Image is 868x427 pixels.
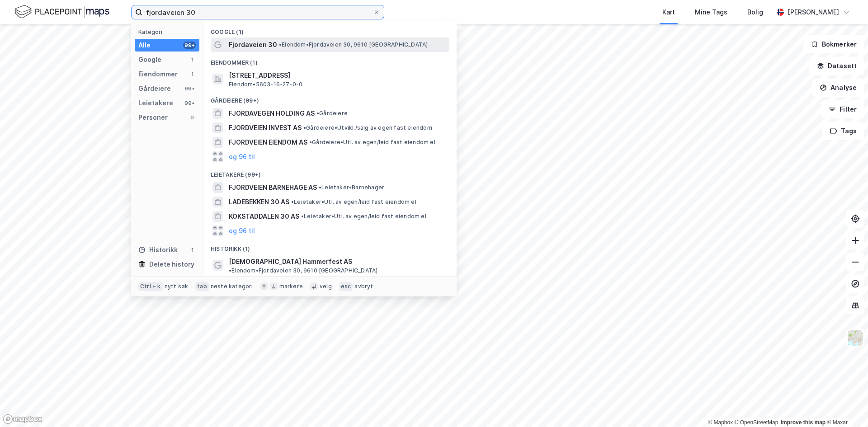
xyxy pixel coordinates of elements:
[229,151,255,162] button: og 96 til
[203,90,457,106] div: Gårdeiere (99+)
[229,108,315,119] span: FJORDAVEGEN HOLDING AS
[279,41,282,48] span: •
[229,70,446,81] span: [STREET_ADDRESS]
[301,213,304,220] span: •
[319,184,321,191] span: •
[142,5,373,19] input: Søk på adresse, matrikkel, gårdeiere, leietakere eller personer
[229,39,277,50] span: Fjordaveien 30
[339,282,353,291] div: esc
[788,7,839,18] div: [PERSON_NAME]
[183,85,196,92] div: 99+
[229,256,352,267] span: [DEMOGRAPHIC_DATA] Hammerfest AS
[211,283,253,290] div: neste kategori
[708,419,733,426] a: Mapbox
[229,267,231,274] span: •
[291,198,418,206] span: Leietaker • Utl. av egen/leid fast eiendom el.
[229,211,299,222] span: KOKSTADDALEN 30 AS
[279,283,303,290] div: markere
[189,114,196,121] div: 0
[229,182,317,193] span: FJORDVEIEN BARNEHAGE AS
[138,112,168,123] div: Personer
[203,21,457,38] div: Google (1)
[3,414,42,424] a: Mapbox homepage
[165,283,189,290] div: nytt søk
[695,7,727,18] div: Mine Tags
[229,122,302,133] span: FJORDVEIEN INVEST AS
[138,98,173,108] div: Leietakere
[821,100,864,118] button: Filter
[301,213,428,220] span: Leietaker • Utl. av egen/leid fast eiendom el.
[229,225,255,236] button: og 96 til
[183,42,196,49] div: 99+
[823,384,868,427] iframe: Chat Widget
[138,54,161,65] div: Google
[138,69,178,80] div: Eiendommer
[195,282,209,291] div: tab
[309,139,312,145] span: •
[138,244,178,255] div: Historikk
[847,329,864,347] img: Z
[735,419,778,426] a: OpenStreetMap
[747,7,763,18] div: Bolig
[303,124,306,131] span: •
[316,110,319,117] span: •
[183,99,196,107] div: 99+
[203,238,457,254] div: Historikk (1)
[189,56,196,63] div: 1
[803,35,864,53] button: Bokmerker
[229,267,377,274] span: Eiendom • Fjordaveien 30, 9610 [GEOGRAPHIC_DATA]
[662,7,675,18] div: Kart
[320,283,332,290] div: velg
[138,83,171,94] div: Gårdeiere
[203,164,457,180] div: Leietakere (99+)
[781,419,826,426] a: Improve this map
[279,41,428,48] span: Eiendom • Fjordaveien 30, 9610 [GEOGRAPHIC_DATA]
[138,28,199,35] div: Kategori
[138,282,163,291] div: Ctrl + k
[354,283,373,290] div: avbryt
[809,57,864,75] button: Datasett
[316,110,348,117] span: Gårdeiere
[138,40,151,51] div: Alle
[812,79,864,97] button: Analyse
[291,198,294,205] span: •
[14,4,109,20] img: logo.f888ab2527a4732fd821a326f86c7f29.svg
[229,81,302,88] span: Eiendom • 5603-16-27-0-0
[303,124,432,131] span: Gårdeiere • Utvikl./salg av egen fast eiendom
[319,184,384,191] span: Leietaker • Barnehager
[189,70,196,78] div: 1
[229,197,289,207] span: LADEBEKKEN 30 AS
[189,246,196,253] div: 1
[822,122,864,140] button: Tags
[309,139,437,146] span: Gårdeiere • Utl. av egen/leid fast eiendom el.
[823,384,868,427] div: Kontrollprogram for chat
[203,52,457,68] div: Eiendommer (1)
[229,137,307,148] span: FJORDVEIEN EIENDOM AS
[149,259,194,270] div: Delete history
